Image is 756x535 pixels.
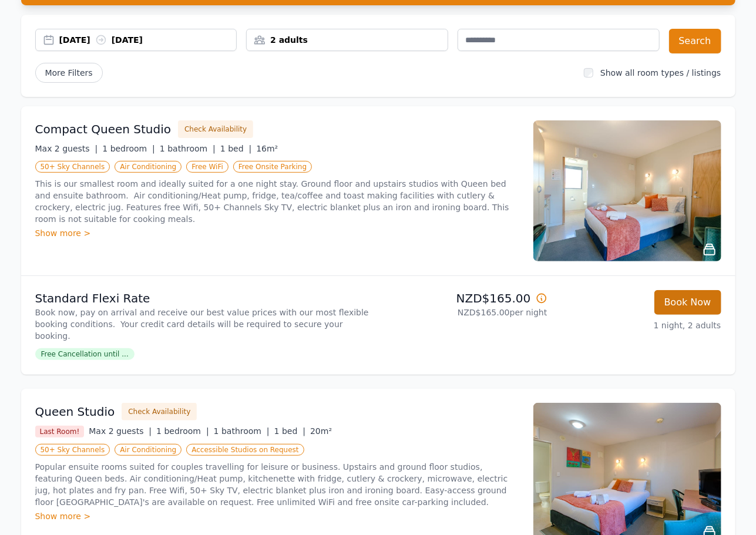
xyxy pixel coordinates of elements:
[310,426,332,436] span: 20m²
[383,290,547,307] p: NZD$165.00
[35,178,519,225] p: This is our smallest room and ideally suited for a one night stay. Ground floor and upstairs stud...
[557,319,721,331] p: 1 night, 2 adults
[35,444,110,456] span: 50+ Sky Channels
[256,144,278,153] span: 16m²
[115,444,182,456] span: Air Conditioning
[102,144,155,153] span: 1 bedroom |
[274,426,305,436] span: 1 bed |
[186,444,304,456] span: Accessible Studios on Request
[59,34,237,46] div: [DATE] [DATE]
[35,161,110,173] span: 50+ Sky Channels
[35,403,115,420] h3: Queen Studio
[600,68,721,78] label: Show all room types / listings
[35,510,519,522] div: Show more >
[669,29,721,53] button: Search
[160,144,216,153] span: 1 bathroom |
[247,34,448,46] div: 2 adults
[122,403,197,420] button: Check Availability
[383,307,547,318] p: NZD$165.00 per night
[156,426,209,436] span: 1 bedroom |
[178,120,253,138] button: Check Availability
[35,307,374,342] p: Book now, pay on arrival and receive our best value prices with our most flexible booking conditi...
[35,461,519,508] p: Popular ensuite rooms suited for couples travelling for leisure or business. Upstairs and ground ...
[35,121,172,137] h3: Compact Queen Studio
[35,290,374,307] p: Standard Flexi Rate
[89,426,152,436] span: Max 2 guests |
[35,426,85,438] span: Last Room!
[654,290,721,315] button: Book Now
[220,144,251,153] span: 1 bed |
[35,144,98,153] span: Max 2 guests |
[233,161,312,173] span: Free Onsite Parking
[35,63,103,83] span: More Filters
[35,227,519,239] div: Show more >
[214,426,270,436] span: 1 bathroom |
[115,161,182,173] span: Air Conditioning
[186,161,229,173] span: Free WiFi
[35,348,135,360] span: Free Cancellation until ...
